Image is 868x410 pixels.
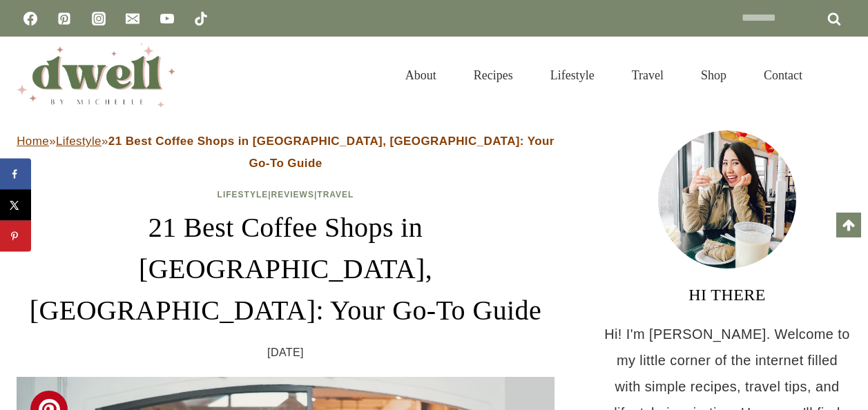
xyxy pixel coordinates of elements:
[17,135,554,170] span: » »
[682,51,745,99] a: Shop
[218,190,269,199] a: Lifestyle
[836,213,861,237] a: Scroll to top
[455,51,532,99] a: Recipes
[56,135,102,148] a: Lifestyle
[108,135,554,170] strong: 21 Best Coffee Shops in [GEOGRAPHIC_DATA], [GEOGRAPHIC_DATA]: Your Go-To Guide
[17,5,44,32] a: Facebook
[17,43,175,107] img: DWELL by michelle
[317,190,354,199] a: Travel
[267,342,304,363] time: [DATE]
[50,5,78,32] a: Pinterest
[271,190,314,199] a: Reviews
[387,51,455,99] a: About
[119,5,146,32] a: Email
[828,64,851,87] button: View Search Form
[218,190,354,199] span: | |
[17,135,49,148] a: Home
[603,282,851,307] h3: HI THERE
[532,51,613,99] a: Lifestyle
[85,5,113,32] a: Instagram
[613,51,682,99] a: Travel
[387,51,821,99] nav: Primary Navigation
[187,5,215,32] a: TikTok
[17,207,554,331] h1: 21 Best Coffee Shops in [GEOGRAPHIC_DATA], [GEOGRAPHIC_DATA]: Your Go-To Guide
[745,51,821,99] a: Contact
[153,5,181,32] a: YouTube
